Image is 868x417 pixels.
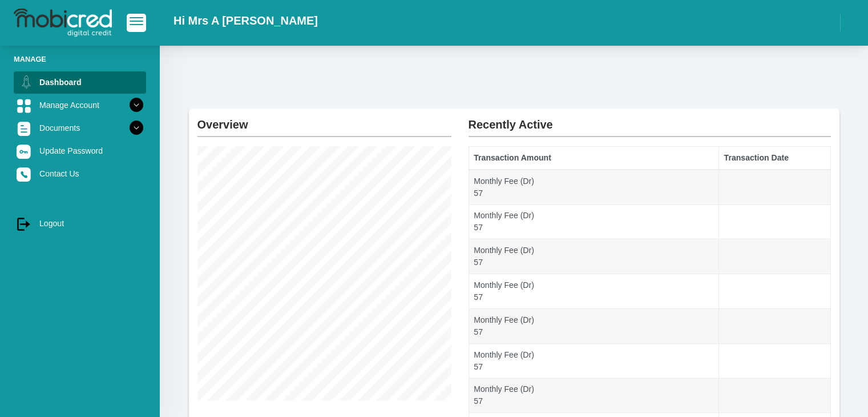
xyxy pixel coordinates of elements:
[14,71,146,93] a: Dashboard
[469,239,718,274] td: Monthly Fee (Dr) 57
[14,54,146,65] li: Manage
[14,140,146,162] a: Update Password
[14,9,112,37] img: logo-mobicred.svg
[469,205,718,239] td: Monthly Fee (Dr) 57
[469,109,831,131] h2: Recently Active
[14,94,146,116] a: Manage Account
[718,147,830,170] th: Transaction Date
[469,170,718,205] td: Monthly Fee (Dr) 57
[14,117,146,139] a: Documents
[469,343,718,378] td: Monthly Fee (Dr) 57
[173,14,318,27] h2: Hi Mrs A [PERSON_NAME]
[469,308,718,343] td: Monthly Fee (Dr) 57
[14,163,146,185] a: Contact Us
[469,147,718,170] th: Transaction Amount
[14,212,146,234] a: Logout
[197,109,451,131] h2: Overview
[469,274,718,309] td: Monthly Fee (Dr) 57
[469,378,718,413] td: Monthly Fee (Dr) 57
